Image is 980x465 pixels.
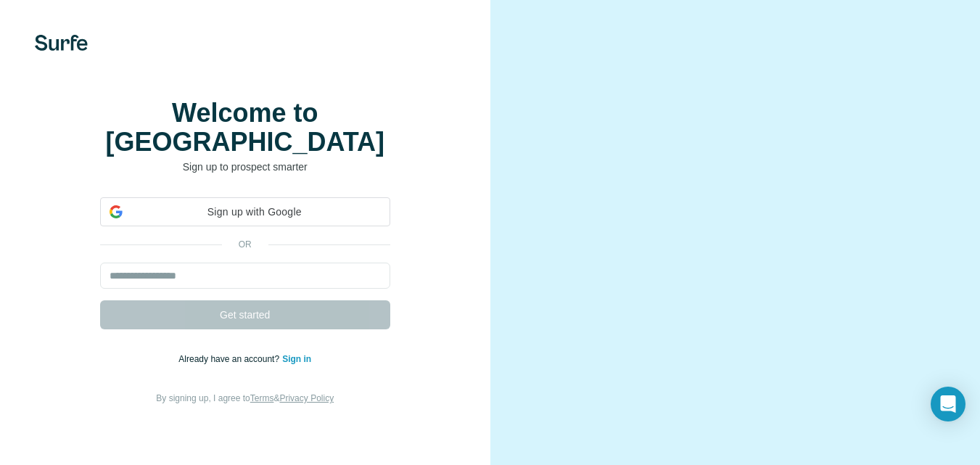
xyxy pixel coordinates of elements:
a: Privacy Policy [279,393,334,403]
div: Open Intercom Messenger [931,387,965,421]
h1: Welcome to [GEOGRAPHIC_DATA] [100,99,390,157]
a: Sign in [282,354,311,364]
img: Surfe's logo [35,35,88,51]
p: Sign up to prospect smarter [100,160,390,174]
a: Terms [250,393,274,403]
span: Already have an account? [178,354,282,364]
div: Sign up with Google [100,197,390,226]
p: or [222,238,268,251]
span: Sign up with Google [128,205,381,220]
span: By signing up, I agree to & [156,393,334,403]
